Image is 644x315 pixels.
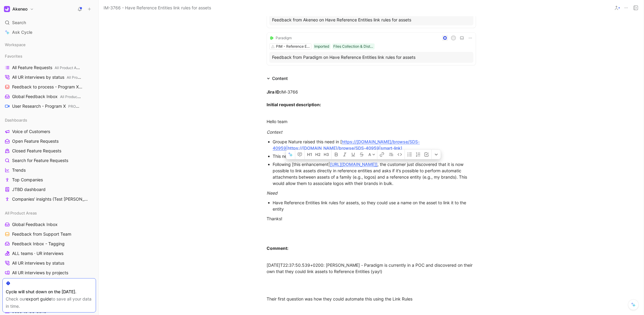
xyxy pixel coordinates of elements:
span: Voice of Customers [12,129,50,135]
div: Paradigm [276,35,292,41]
a: JTBD dashboard [2,185,96,194]
em: Need [267,190,278,196]
a: Ask Cycle [2,28,96,37]
strong: Initial request description: [267,102,321,107]
span: All Product Areas [67,75,96,80]
span: Ask Cycle [12,29,32,36]
span: Search for Feature Requests [12,157,68,164]
span: All Feature Requests [12,65,81,71]
div: Imported [315,43,329,49]
a: User Research - Program XPROGRAM X [2,102,96,111]
span: Search [12,19,26,26]
a: Feedback Inbox - Tagging [2,239,96,248]
div: Have Reference Entities link rules for assets, so they could use a name on the asset to link it t... [273,199,476,212]
span: All Product Areas [55,65,84,70]
em: Context [267,129,283,135]
span: JTBD dashboard [12,186,46,192]
a: Closed Feature Requests [2,146,96,155]
a: https://[DOMAIN_NAME]/browse/SDS-40959|https://[DOMAIN_NAME]/browse/SDS-40959|smart-link] [273,139,420,151]
span: Open Feature Requests [12,138,59,144]
div: [DATE]T22:37:50.539+0200: [PERSON_NAME] - Paradigm is currently in a POC and discovered on their ... [267,262,476,275]
span: PROGRAM X [68,104,90,109]
div: PIM - Reference Entities [276,43,310,49]
span: Feedback to process - Program X [12,84,83,90]
a: ALL teams · UR interviews [2,249,96,258]
div: Content [264,75,290,82]
div: Content [272,75,288,82]
img: logo [269,36,274,40]
span: User Research - Program X [12,103,82,110]
a: Companies' insights (Test [PERSON_NAME]) [2,195,96,204]
span: Global Feedback Inbox [12,94,82,100]
div: IM-3766 [267,89,476,114]
div: Feedback from Akeneo on Have Reference Entities link rules for assets [272,16,470,24]
span: All Product Areas [60,94,89,99]
button: A [367,150,377,159]
a: Feedback to process - Program XPROGRAM X [2,82,96,91]
span: Favorites [5,53,22,59]
a: All UR interviews by status [2,259,96,268]
div: Thanks! [267,215,476,222]
div: Dashboards [2,116,96,125]
span: All Product Areas [5,210,37,216]
span: All UR interviews by status [12,260,64,266]
strong: Jira ID: [267,89,281,94]
span: Dashboards [5,117,27,123]
div: Workspace [2,40,96,49]
a: Trends [2,166,96,175]
span: IM-3766 - Have Reference Entities link rules for assets [104,4,211,11]
a: All UR interviews by projects [2,268,96,277]
span: All UR interviews by projects [12,270,68,276]
a: All Feature RequestsAll Product Areas [2,63,96,72]
div: Cycle will shut down on the [DATE]. [6,288,93,295]
a: Global Feedback Inbox [2,220,96,229]
span: Closed Feature Requests [12,148,61,154]
img: Akeneo [4,6,10,12]
div: This need was discussed with the PM in [this thread| [273,153,476,159]
a: [URL][DOMAIN_NAME]] [330,162,378,167]
a: Open Feature Requests [2,137,96,146]
div: All Product Areas [2,208,96,218]
h1: Akeneo [12,6,27,12]
span: Trends [12,167,26,173]
div: Following [this enhancement| , the customer just discovered that it is now possible to link asset... [273,161,476,186]
a: Global Feedback InboxAll Product Areas [2,92,96,101]
a: export guide [26,296,51,301]
span: Workspace [5,42,26,48]
span: Companies' insights (Test [PERSON_NAME]) [12,196,88,202]
div: Feedback from Paradigm on Have Reference Entities link rules for assets [272,54,470,61]
div: Groupe Nature raised this need in [ [273,138,476,151]
span: ALL teams · UR interviews [12,250,63,256]
a: Feedback from Support Team [2,230,96,239]
div: Their first question was how they could automate this using the Link Rules [267,296,476,302]
a: Top Companies [2,175,96,184]
span: Feedback Inbox - Tagging [12,241,65,247]
span: Global Feedback Inbox [12,221,58,227]
div: N [451,36,455,40]
strong: Comment: [267,246,289,251]
a: Search for Feature Requests [2,156,96,165]
div: Files Collection & Distribution [334,43,373,49]
div: DashboardsVoice of CustomersOpen Feature RequestsClosed Feature RequestsSearch for Feature Reques... [2,116,96,204]
div: Favorites [2,52,96,61]
div: Search [2,18,96,27]
span: All UR interviews by status [12,74,82,81]
span: Top Companies [12,177,43,183]
div: Hello team [267,118,476,125]
span: Feedback from Support Team [12,231,71,237]
button: AkeneoAkeneo [2,5,35,13]
a: All UR interviews by statusAll Product Areas [2,73,96,82]
a: Voice of Customers [2,127,96,136]
div: Check our to save all your data in time. [6,295,93,310]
